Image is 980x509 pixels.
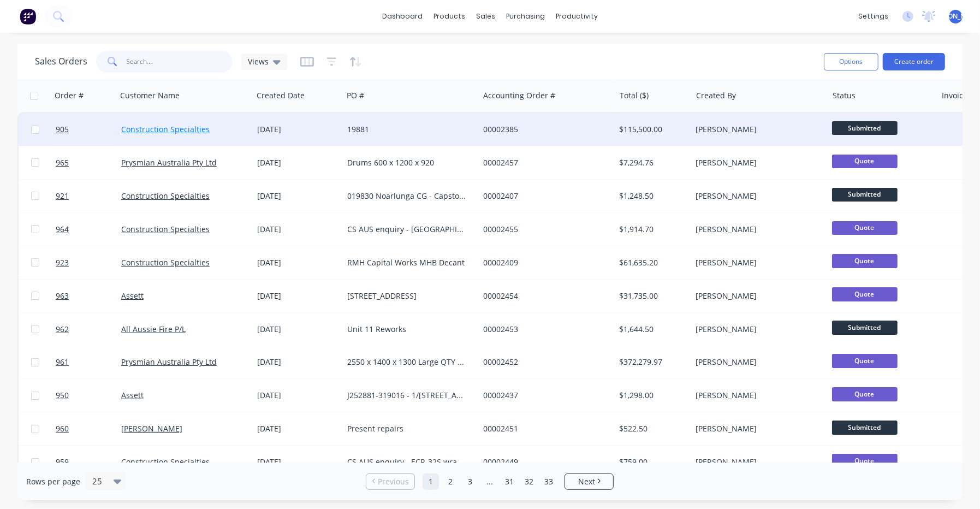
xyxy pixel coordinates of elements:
[832,221,898,235] span: Quote
[620,157,684,168] div: $7,294.76
[56,423,69,434] span: 960
[521,474,537,490] a: Page 32
[56,213,121,246] a: 964
[121,124,210,134] a: Construction Specialties
[696,291,817,301] div: [PERSON_NAME]
[620,324,684,335] div: $1,644.50
[832,354,898,368] span: Quote
[620,124,684,135] div: $115,500.00
[257,257,338,268] div: [DATE]
[56,390,69,401] span: 950
[853,8,894,25] div: settings
[55,90,84,101] div: Order #
[833,90,856,101] div: Status
[832,421,898,434] span: Submitted
[56,357,69,368] span: 961
[347,124,468,135] div: 19881
[56,124,69,135] span: 905
[696,257,817,268] div: [PERSON_NAME]
[257,90,305,101] div: Created Date
[541,474,557,490] a: Page 33
[257,224,338,235] div: [DATE]
[483,457,604,467] div: 00002449
[26,476,80,487] span: Rows per page
[56,180,121,212] a: 921
[121,457,210,467] a: Construction Specialties
[121,324,186,334] a: All Aussie Fire P/L
[501,8,550,25] div: purchasing
[832,121,898,135] span: Submitted
[578,476,595,487] span: Next
[696,324,817,335] div: [PERSON_NAME]
[462,474,478,490] a: Page 3
[620,191,684,202] div: $1,248.50
[257,291,338,301] div: [DATE]
[620,257,684,268] div: $61,635.20
[56,446,121,478] a: 959
[347,90,364,101] div: PO #
[257,457,338,467] div: [DATE]
[127,51,233,73] input: Search...
[56,191,69,202] span: 921
[56,324,69,335] span: 962
[56,379,121,412] a: 950
[620,291,684,301] div: $31,735.00
[696,157,817,168] div: [PERSON_NAME]
[883,53,945,70] button: Create order
[347,224,468,235] div: CS AUS enquiry - [GEOGRAPHIC_DATA] Additional - URGENT
[483,124,604,135] div: 00002385
[832,155,898,168] span: Quote
[257,157,338,168] div: [DATE]
[501,474,518,490] a: Page 31
[121,423,182,434] a: [PERSON_NAME]
[20,8,36,25] img: Factory
[56,113,121,146] a: 905
[696,224,817,235] div: [PERSON_NAME]
[620,423,684,434] div: $522.50
[56,412,121,445] a: 960
[378,476,409,487] span: Previous
[121,357,217,367] a: Prysmian Australia Pty Ltd
[257,423,338,434] div: [DATE]
[257,390,338,401] div: [DATE]
[56,313,121,346] a: 962
[471,8,501,25] div: sales
[347,291,468,301] div: [STREET_ADDRESS]
[483,191,604,202] div: 00002407
[696,124,817,135] div: [PERSON_NAME]
[366,476,414,487] a: Previous page
[347,457,468,467] div: CS AUS enquiry - ECR-32S wrap around column
[377,8,428,25] a: dashboard
[56,146,121,179] a: 965
[696,390,817,401] div: [PERSON_NAME]
[832,287,898,301] span: Quote
[550,8,603,25] div: productivity
[56,257,69,268] span: 923
[347,257,468,268] div: RMH Capital Works MHB Decant
[347,390,468,401] div: J252881-319016 - 1/[STREET_ADDRESS][PERSON_NAME] Revised with options
[121,191,210,201] a: Construction Specialties
[121,224,210,234] a: Construction Specialties
[257,357,338,368] div: [DATE]
[483,157,604,168] div: 00002457
[620,457,684,467] div: $759.00
[620,224,684,235] div: $1,914.70
[483,324,604,335] div: 00002453
[483,357,604,368] div: 00002452
[483,423,604,434] div: 00002451
[832,454,898,467] span: Quote
[696,457,817,467] div: [PERSON_NAME]
[56,224,69,235] span: 964
[483,224,604,235] div: 00002455
[121,291,144,301] a: Assett
[121,157,217,168] a: Prysmian Australia Pty Ltd
[423,474,439,490] a: Page 1 is your current page
[832,321,898,334] span: Submitted
[347,423,468,434] div: Present repairs
[696,423,817,434] div: [PERSON_NAME]
[482,474,498,490] a: Jump forward
[832,188,898,202] span: Submitted
[442,474,459,490] a: Page 2
[620,90,649,101] div: Total ($)
[347,157,468,168] div: Drums 600 x 1200 x 920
